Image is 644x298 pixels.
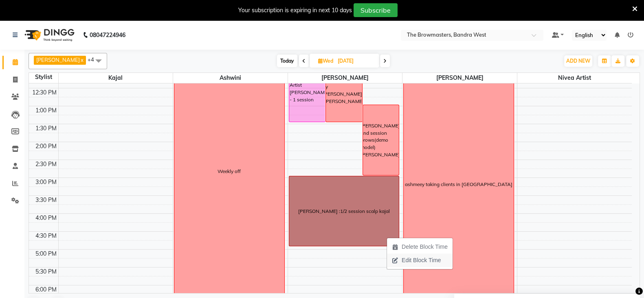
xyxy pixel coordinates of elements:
button: ADD NEW [564,55,592,67]
span: +4 [88,56,100,63]
b: 08047224946 [90,24,125,46]
span: Wed [316,58,335,64]
div: 5:30 PM [34,267,58,276]
span: Delete Block Time [402,243,448,251]
div: ashmeey taking clients in [GEOGRAPHIC_DATA] [405,181,512,188]
span: Ashwini [173,73,288,83]
div: 2:00 PM [34,142,58,151]
div: Your subscription is expiring in next 10 days [238,6,352,15]
span: Kajal [59,73,173,83]
input: 2025-09-03 [335,55,376,67]
span: Today [277,55,297,67]
div: 1:00 PM [34,106,58,115]
span: [PERSON_NAME] [402,73,517,83]
div: 3:00 PM [34,178,58,186]
button: Subscribe [354,3,398,17]
span: [PERSON_NAME] [36,57,80,63]
div: [PERSON_NAME]: 2nd session brows(demo model) [PERSON_NAME] [360,122,401,158]
img: logo [21,24,77,46]
div: 5:00 PM [34,250,58,258]
a: x [80,57,84,63]
div: 1:30 PM [34,124,58,133]
div: Stylist [29,73,58,81]
div: [PERSON_NAME], 11:30 AM-01:30 PM, Nano by Sr Artist [PERSON_NAME] - 1 session [289,52,325,122]
div: 6:00 PM [34,285,58,294]
div: 3:30 PM [34,196,58,204]
div: [PERSON_NAME] nano combination by [PERSON_NAME] ([PERSON_NAME]) [323,69,365,105]
div: 4:00 PM [34,214,58,222]
span: Nivea Artist [517,73,632,83]
span: Edit Block Time [402,256,441,265]
span: [PERSON_NAME] [288,73,402,83]
div: Weekly off [218,168,241,175]
div: 2:30 PM [34,160,58,169]
div: 4:30 PM [34,232,58,240]
div: 12:30 PM [31,88,58,97]
span: ADD NEW [566,58,590,64]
